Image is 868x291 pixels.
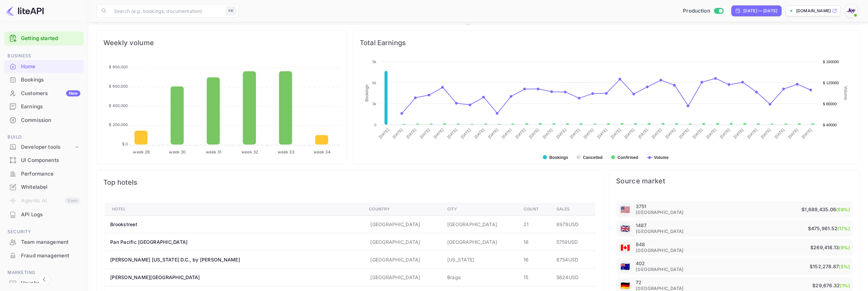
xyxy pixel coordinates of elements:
[743,8,777,14] div: [DATE] — [DATE]
[363,216,441,233] td: [GEOGRAPHIC_DATA]
[812,281,850,290] p: $29,676.32
[4,236,84,249] div: Team management
[447,128,458,139] text: [DATE]
[706,128,717,139] text: [DATE]
[636,228,684,235] span: [GEOGRAPHIC_DATA]
[4,114,84,126] a: Commission
[801,128,812,139] text: [DATE]
[680,7,726,15] div: Switch to Sandbox mode
[473,24,490,29] text: Revenue
[442,269,518,286] td: Braga
[551,269,595,286] td: 5624 USD
[636,266,684,273] span: [GEOGRAPHIC_DATA]
[836,207,850,212] span: (59%)
[105,233,364,251] th: Pan Pacific [GEOGRAPHIC_DATA]
[551,203,595,216] th: Sales
[551,216,595,233] td: 8979 USD
[487,128,499,139] text: [DATE]
[21,157,80,164] div: UI Components
[474,128,485,139] text: [DATE]
[617,155,638,160] text: Confirmed
[4,73,84,86] a: Bookings
[442,233,518,251] td: [GEOGRAPHIC_DATA]
[363,233,441,251] td: [GEOGRAPHIC_DATA]
[810,262,850,271] p: $152,278.87
[392,128,403,139] text: [DATE]
[518,216,551,233] td: 21
[363,251,441,269] td: [GEOGRAPHIC_DATA]
[4,269,84,276] span: Marketing
[241,149,258,154] tspan: week 32
[549,155,568,160] text: Bookings
[501,128,512,139] text: [DATE]
[774,128,785,139] text: [DATE]
[21,63,80,71] div: Home
[846,5,856,16] img: With Joy
[4,167,84,181] div: Performance
[823,123,837,127] text: $ 40000
[624,128,635,139] text: [DATE]
[760,128,772,139] text: [DATE]
[4,167,84,180] a: Performance
[21,279,80,287] div: Vouchers
[4,73,84,87] div: Bookings
[551,251,595,269] td: 6754 USD
[66,90,80,96] div: New
[823,60,839,64] text: $ 160000
[105,203,364,216] th: Hotel
[4,60,84,73] a: Home
[843,86,848,100] text: Volume
[4,52,84,60] span: Business
[802,205,850,214] p: $1,689,435.06
[105,216,364,233] th: Brookstreet
[21,143,74,151] div: Developer tools
[518,251,551,269] td: 16
[823,81,839,85] text: $ 120000
[839,264,850,269] span: (5%)
[4,60,84,73] div: Home
[719,128,731,139] text: [DATE]
[4,100,84,113] div: Earnings
[206,149,222,154] tspan: week 31
[636,241,645,247] p: 848
[4,181,84,194] div: Whitelabel
[21,252,80,260] div: Fraud management
[840,283,850,288] span: (1%)
[406,128,417,139] text: [DATE]
[837,226,850,231] span: (17%)
[665,128,676,139] text: [DATE]
[654,155,669,160] text: Volume
[551,233,595,251] td: 5759 USD
[372,81,376,85] text: 6k
[109,65,128,69] tspan: $ 800,000
[651,128,663,139] text: [DATE]
[746,128,758,139] text: [DATE]
[5,5,44,16] img: LiteAPI logo
[4,181,84,193] a: Whitelabel
[4,249,84,262] a: Fraud management
[374,123,376,127] text: 0
[4,208,84,221] a: API Logs
[619,203,632,216] div: United States
[460,128,472,139] text: [DATE]
[515,128,526,139] text: [DATE]
[731,5,782,16] div: Click to change the date range period
[109,103,128,108] tspan: $ 400,000
[823,102,837,106] text: $ 80000
[109,122,128,127] tspan: $ 200,000
[528,128,540,139] text: [DATE]
[636,260,645,266] p: 402
[21,211,80,219] div: API Logs
[364,85,369,102] text: Bookings
[21,90,80,97] div: Customers
[105,251,364,269] th: [PERSON_NAME] [US_STATE] D.C., by [PERSON_NAME]
[4,100,84,113] a: Earnings
[542,128,553,139] text: [DATE]
[21,116,80,124] div: Commission
[105,269,364,286] th: [PERSON_NAME][GEOGRAPHIC_DATA]
[4,277,84,289] a: Vouchers
[518,269,551,286] td: 15
[636,209,684,216] span: [GEOGRAPHIC_DATA]
[569,128,581,139] text: [DATE]
[4,141,84,153] div: Developer tools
